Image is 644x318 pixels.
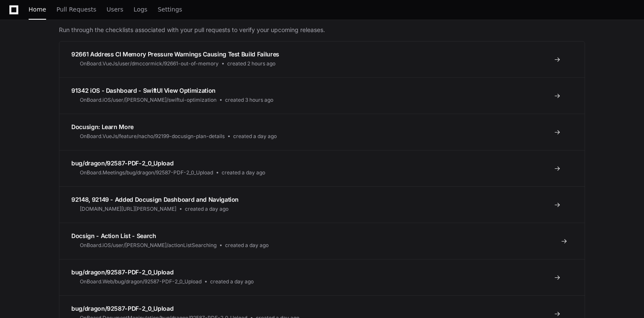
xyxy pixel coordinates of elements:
p: Run through the checklists associated with your pull requests to verify your upcoming releases. [59,26,585,34]
a: 92661 Address CI Memory Pressure Warnings Causing Test Build FailuresOnBoard.VueJs/user/dmccormic... [59,41,585,77]
span: OnBoard.Web/bug/dragon/92587-PDF-2_0_Upload [80,278,202,285]
span: [DOMAIN_NAME][URL][PERSON_NAME] [80,206,176,212]
span: Docsign - Action List - Search [71,232,156,239]
span: Home [29,7,46,12]
span: Pull Requests [56,7,96,12]
span: OnBoard.iOS/user/[PERSON_NAME]/swiftui-optimization [80,97,217,103]
a: 91342 iOS - Dashboard - SwiftUI View OptimizationOnBoard.iOS/user/[PERSON_NAME]/swiftui-optimizat... [59,77,585,114]
span: created 3 hours ago [225,97,273,103]
a: bug/dragon/92587-PDF-2_0_UploadOnBoard.Meetings/bug/dragon/92587-PDF-2_0_Uploadcreated a day ago [59,150,585,186]
span: Docusign: Learn More [71,123,134,130]
span: OnBoard.VueJs/user/dmccormick/92661-out-of-memory [80,60,219,67]
a: bug/dragon/92587-PDF-2_0_UploadOnBoard.Web/bug/dragon/92587-PDF-2_0_Uploadcreated a day ago [59,259,585,295]
span: bug/dragon/92587-PDF-2_0_Upload [71,305,173,312]
span: 91342 iOS - Dashboard - SwiftUI View Optimization [71,87,216,94]
a: Docsign - Action List - SearchOnBoard.iOS/user/[PERSON_NAME]/actionListSearchingcreated a day ago [59,223,585,259]
span: bug/dragon/92587-PDF-2_0_Upload [71,159,173,167]
a: 92148, 92149 - Added Docusign Dashboard and Navigation[DOMAIN_NAME][URL][PERSON_NAME]created a da... [59,186,585,223]
span: Users [107,7,123,12]
span: 92661 Address CI Memory Pressure Warnings Causing Test Build Failures [71,50,279,58]
span: OnBoard.Meetings/bug/dragon/92587-PDF-2_0_Upload [80,169,213,176]
span: 92148, 92149 - Added Docusign Dashboard and Navigation [71,196,239,203]
span: created a day ago [225,242,269,249]
span: created 2 hours ago [227,60,275,67]
span: created a day ago [222,169,265,176]
span: created a day ago [210,278,254,285]
span: created a day ago [185,206,228,212]
span: bug/dragon/92587-PDF-2_0_Upload [71,268,173,276]
a: Docusign: Learn MoreOnBoard.VueJs/feature/nacho/92199-docusign-plan-detailscreated a day ago [59,114,585,150]
span: OnBoard.VueJs/feature/nacho/92199-docusign-plan-details [80,133,225,140]
span: created a day ago [233,133,277,140]
span: Settings [158,7,182,12]
span: OnBoard.iOS/user/[PERSON_NAME]/actionListSearching [80,242,217,249]
span: Logs [134,7,147,12]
